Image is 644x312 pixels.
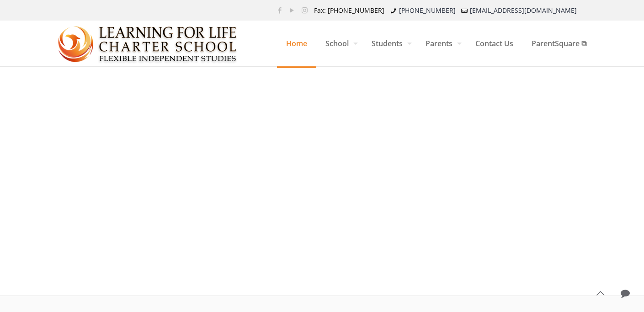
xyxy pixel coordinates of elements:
[466,30,522,57] span: Contact Us
[316,21,362,66] a: School
[362,30,416,57] span: Students
[591,284,610,303] a: Back to top icon
[470,6,577,15] a: [EMAIL_ADDRESS][DOMAIN_NAME]
[277,21,316,66] a: Home
[416,30,466,57] span: Parents
[277,30,316,57] span: Home
[275,5,285,15] a: Facebook icon
[416,21,466,66] a: Parents
[522,30,596,57] span: ParentSquare ⧉
[362,21,416,66] a: Students
[316,30,362,57] span: School
[300,5,309,15] a: Instagram icon
[466,21,522,66] a: Contact Us
[67,76,253,86] rs-layer: Welcome to Learning for Life Charter School
[399,6,456,15] a: [PHONE_NUMBER]
[58,21,238,66] a: Learning for Life Charter School
[58,21,238,67] img: Home
[287,5,297,15] a: YouTube icon
[522,21,596,66] a: ParentSquare ⧉
[460,6,469,15] i: mail
[389,6,398,15] i: phone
